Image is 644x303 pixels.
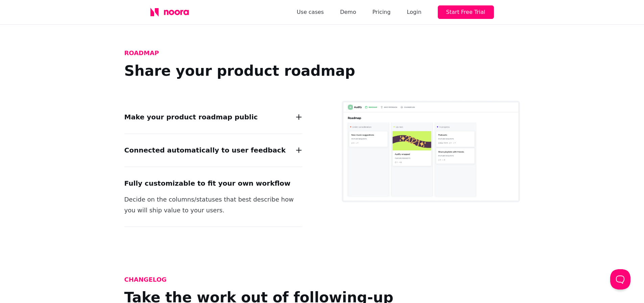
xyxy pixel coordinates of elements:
h2: Make your product roadmap public [124,112,258,122]
iframe: Help Scout Beacon - Open [610,269,630,289]
p: Decide on the columns/statuses that best describe how you will ship value to your users. [124,194,303,216]
h2: Connected automatically to user feedback [124,145,286,156]
a: Use cases [297,7,324,17]
h2: Share your product roadmap [124,62,395,80]
h2: Changelog [124,274,395,285]
h2: Roadmap [124,48,395,59]
img: A preview of Noora's public roadmaps [342,101,520,202]
a: Pricing [372,7,390,17]
div: Login [407,7,421,17]
a: Demo [340,7,356,17]
h2: Fully customizable to fit your own workflow [124,178,291,189]
button: Start Free Trial [438,5,494,19]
